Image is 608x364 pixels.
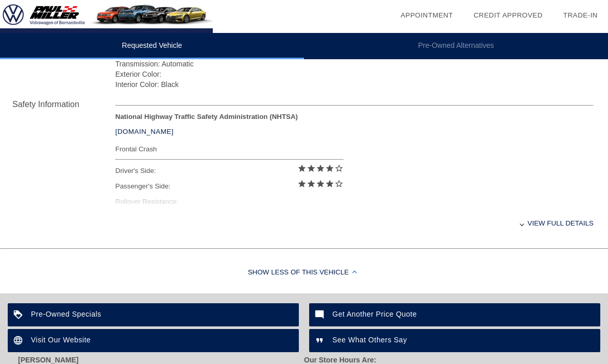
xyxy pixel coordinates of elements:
i: star [307,179,316,188]
div: Passenger's Side: [115,179,344,194]
i: star_border [334,164,344,173]
div: Safety Information [12,98,115,111]
img: ic_loyalty_white_24dp_2x.png [8,303,31,326]
a: See What Others Say [309,329,600,352]
i: star [307,164,316,173]
i: star [325,164,334,173]
i: star [316,179,325,188]
a: Visit Our Website [8,329,299,352]
strong: Our Store Hours Are: [304,356,376,364]
img: ic_mode_comment_white_24dp_2x.png [309,303,332,326]
div: View full details [115,211,594,236]
i: star_border [334,179,344,188]
a: Trade-In [563,11,598,19]
a: Get Another Price Quote [309,303,600,326]
li: Pre-Owned Alternatives [304,33,608,59]
div: Interior Color: Black [115,79,594,90]
a: Appointment [400,11,453,19]
i: star [325,179,334,188]
i: star [297,164,307,173]
strong: [PERSON_NAME] [18,356,78,364]
div: Driver's Side: [115,163,344,179]
a: Pre-Owned Specials [8,303,299,326]
a: Credit Approved [474,11,543,19]
i: star [297,179,307,188]
img: ic_format_quote_white_24dp_2x.png [309,329,332,352]
div: Frontal Crash [115,143,344,155]
div: Exterior Color: [115,69,594,79]
strong: National Highway Traffic Safety Administration (NHTSA) [115,113,298,120]
i: star [316,164,325,173]
img: ic_language_white_24dp_2x.png [8,329,31,352]
a: [DOMAIN_NAME] [115,128,174,135]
